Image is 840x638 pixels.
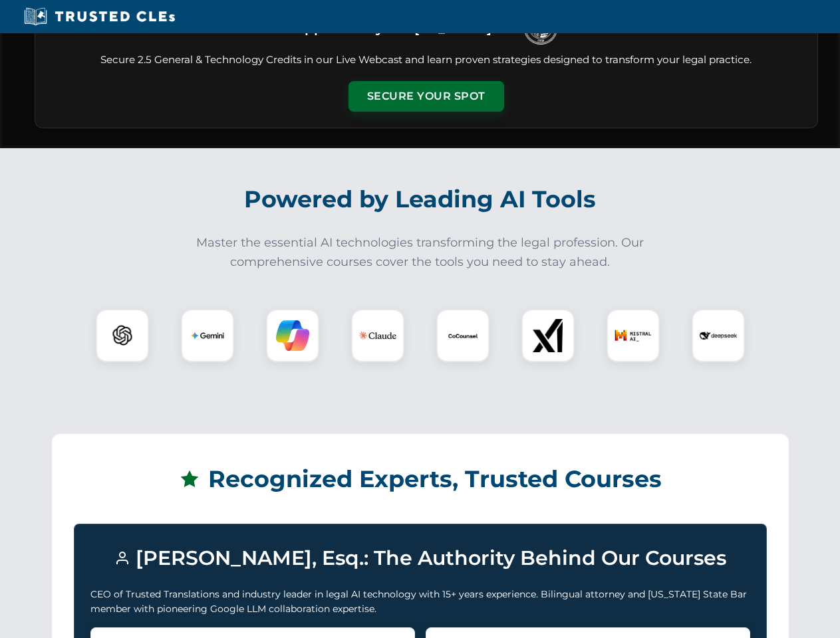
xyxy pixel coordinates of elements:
[359,317,396,354] img: Claude Logo
[349,81,504,112] button: Secure Your Spot
[90,540,750,576] h3: [PERSON_NAME], Esq.: The Authority Behind Our Courses
[615,317,652,354] img: Mistral AI Logo
[692,309,745,362] div: DeepSeek
[52,176,789,223] h2: Powered by Leading AI Tools
[181,309,234,362] div: Gemini
[607,309,660,362] div: Mistral AI
[191,319,224,352] img: Gemini Logo
[51,53,801,68] p: Secure 2.5 General & Technology Credits in our Live Webcast and learn proven strategies designed ...
[351,309,404,362] div: Claude
[96,309,149,362] div: ChatGPT
[446,319,480,352] img: CoCounsel Logo
[188,233,653,272] p: Master the essential AI technologies transforming the legal profession. Our comprehensive courses...
[20,7,179,27] img: Trusted CLEs
[103,316,142,355] img: ChatGPT Logo
[700,317,737,354] img: DeepSeek Logo
[90,587,750,617] p: CEO of Trusted Translations and industry leader in legal AI technology with 15+ years experience....
[74,456,767,502] h2: Recognized Experts, Trusted Courses
[436,309,490,362] div: CoCounsel
[276,319,309,352] img: Copilot Logo
[521,309,575,362] div: xAI
[266,309,319,362] div: Copilot
[531,319,565,352] img: xAI Logo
